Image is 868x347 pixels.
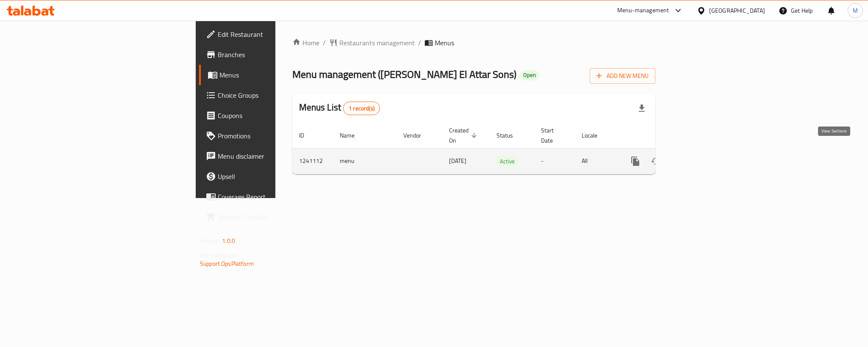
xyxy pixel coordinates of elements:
div: Menu-management [617,6,669,16]
a: Menu disclaimer [199,146,341,166]
td: All [575,148,618,174]
span: Get support on: [200,250,239,261]
button: more [625,151,646,171]
a: Coupons [199,105,341,126]
span: Upsell [218,171,334,182]
span: Start Date [541,125,565,146]
a: Support.OpsPlatform [200,258,254,269]
span: Coverage Report [218,192,334,202]
span: Name [340,130,366,140]
div: Export file [632,98,652,118]
div: Total records count [343,102,380,115]
table: enhanced table [292,123,713,174]
span: Restaurants management [339,38,415,48]
span: Created On [449,125,480,146]
span: Vendor [403,130,432,140]
button: Add New Menu [590,68,655,84]
td: menu [333,148,397,174]
a: Menus [199,65,341,85]
div: Open [520,70,539,80]
span: Add New Menu [596,71,649,81]
span: Menus [219,70,334,80]
span: Locale [582,130,608,140]
span: Menu management ( [PERSON_NAME] El Attar Sons ) [292,65,516,84]
div: [GEOGRAPHIC_DATA] [709,6,765,15]
a: Grocery Checklist [199,207,341,227]
span: M [853,6,858,15]
li: / [418,38,421,48]
span: Status [496,130,524,140]
span: Menus [435,38,454,48]
a: Promotions [199,126,341,146]
span: Coupons [218,110,334,121]
nav: breadcrumb [292,38,655,48]
th: Actions [618,123,713,149]
a: Choice Groups [199,85,341,105]
td: - [534,148,575,174]
span: Branches [218,50,334,60]
span: Choice Groups [218,90,334,100]
span: [DATE] [449,155,466,166]
span: 1 record(s) [344,105,380,113]
span: Active [496,157,518,166]
span: 1.0.0 [222,235,235,246]
span: Edit Restaurant [218,29,334,39]
a: Edit Restaurant [199,24,341,44]
a: Upsell [199,166,341,187]
span: Promotions [218,131,334,141]
h2: Menus List [299,101,380,115]
span: Version: [200,235,221,246]
a: Restaurants management [329,38,415,48]
span: Menu disclaimer [218,151,334,161]
a: Branches [199,44,341,65]
span: Grocery Checklist [218,212,334,222]
span: Open [520,72,539,79]
a: Coverage Report [199,187,341,207]
span: ID [299,130,315,140]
